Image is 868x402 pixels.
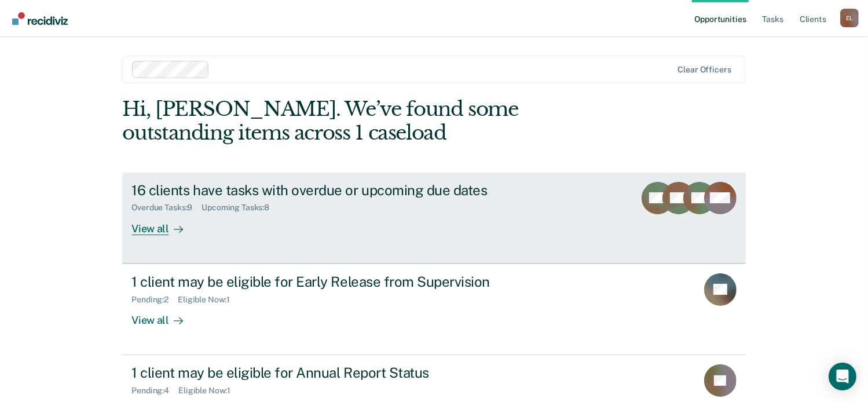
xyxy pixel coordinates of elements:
div: View all [131,213,196,235]
a: 16 clients have tasks with overdue or upcoming due datesOverdue Tasks:9Upcoming Tasks:8View all [122,173,745,264]
a: 1 client may be eligible for Early Release from SupervisionPending:2Eligible Now:1View all [122,264,745,355]
div: Pending : 4 [131,386,178,396]
div: Overdue Tasks : 9 [131,203,202,213]
div: 16 clients have tasks with overdue or upcoming due dates [131,182,538,199]
div: Upcoming Tasks : 8 [202,203,279,213]
div: Open Intercom Messenger [829,363,856,390]
button: Profile dropdown button [840,9,859,27]
div: View all [131,304,196,327]
div: 1 client may be eligible for Annual Report Status [131,364,538,381]
div: Pending : 2 [131,295,178,305]
img: Recidiviz [12,12,68,25]
div: Eligible Now : 1 [178,295,239,305]
div: Hi, [PERSON_NAME]. We’ve found some outstanding items across 1 caseload [122,97,621,145]
div: 1 client may be eligible for Early Release from Supervision [131,273,538,290]
div: Eligible Now : 1 [178,386,240,396]
div: Clear officers [678,65,731,75]
div: E L [840,9,859,27]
